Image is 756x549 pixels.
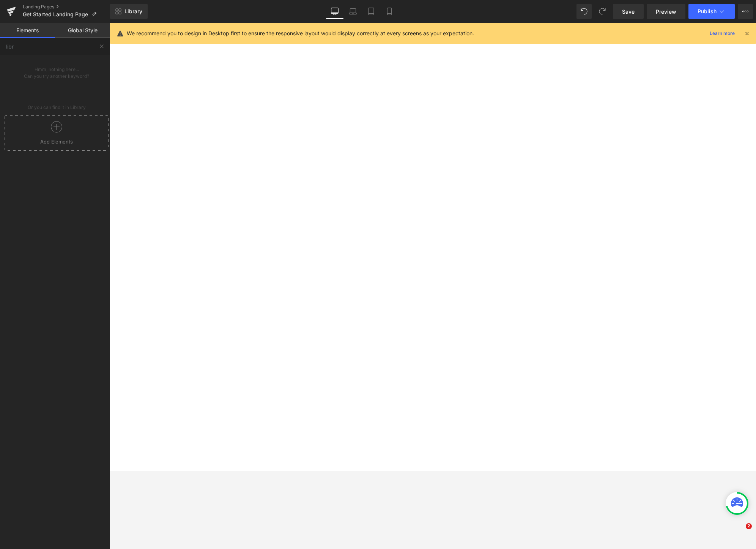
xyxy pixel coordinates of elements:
a: New Library [110,4,148,19]
iframe: Intercom live chat [730,523,748,541]
a: Preview [647,4,685,19]
div: Hmm, nothing here... Can you try another keyword? [3,55,110,152]
span: Add Elements [6,138,107,145]
span: Library [124,8,142,15]
a: Desktop [326,4,344,19]
span: Save [622,8,635,16]
button: Redo [595,4,610,19]
a: Laptop [344,4,362,19]
a: Global Style [55,23,110,38]
p: Or you can find it in Library [3,104,110,111]
p: We recommend you to design in Desktop first to ensure the responsive layout would display correct... [127,29,474,38]
button: Publish [688,4,735,19]
a: Tablet [362,4,380,19]
span: Publish [698,8,717,14]
span: Preview [656,8,676,16]
button: More [738,4,753,19]
span: Get Started Landing Page [23,11,88,17]
a: Landing Pages [23,4,110,10]
span: 2 [746,523,752,529]
iframe: To enrich screen reader interactions, please activate Accessibility in Grammarly extension settings [110,23,756,471]
a: Mobile [380,4,398,19]
button: Undo [576,4,592,19]
a: Learn more [707,29,738,38]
